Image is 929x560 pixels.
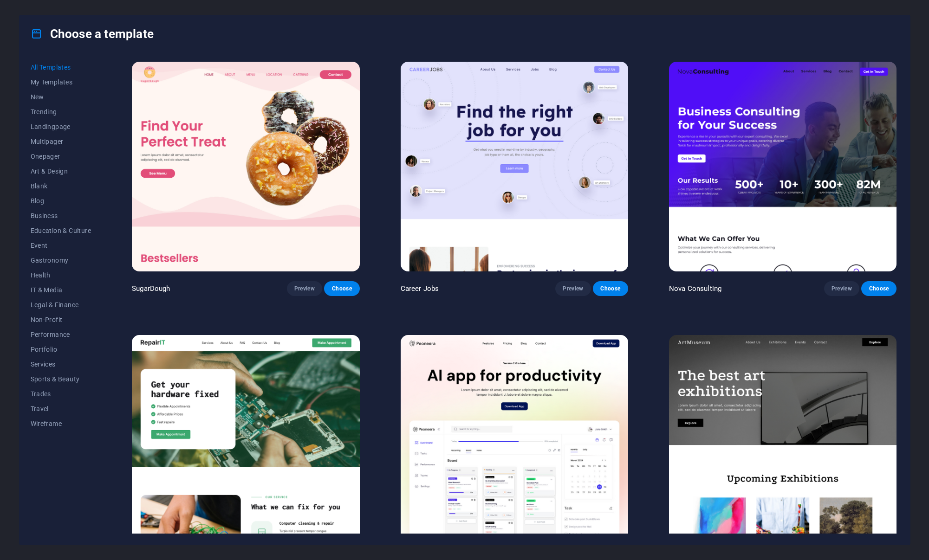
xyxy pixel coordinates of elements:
img: RepairIT [132,335,359,545]
span: Preview [294,285,315,292]
button: Event [31,238,91,253]
span: Landingpage [31,123,91,130]
span: Multipager [31,138,91,145]
button: Wireframe [31,416,91,431]
button: Services [31,357,91,372]
img: Art Museum [669,335,897,545]
img: Nova Consulting [669,62,897,271]
h4: Choose a template [31,26,154,41]
span: My Templates [31,78,91,86]
span: Onepager [31,153,91,160]
span: Blog [31,197,91,205]
img: Career Jobs [401,62,628,271]
button: Education & Culture [31,223,91,238]
span: Choose [331,285,352,292]
p: Career Jobs [401,284,439,293]
button: Travel [31,401,91,416]
span: Performance [31,331,91,338]
button: Choose [861,281,897,296]
button: Landingpage [31,119,91,134]
button: Health [31,268,91,283]
button: Blank [31,179,91,193]
span: Preview [563,285,583,292]
span: Trades [31,390,91,398]
span: Preview [832,285,852,292]
span: Education & Culture [31,227,91,234]
button: All Templates [31,60,91,75]
span: Non-Profit [31,316,91,323]
button: Multipager [31,134,91,149]
p: SugarDough [132,284,170,293]
span: Art & Design [31,167,91,175]
button: Blog [31,193,91,208]
button: Preview [555,281,591,296]
button: Legal & Finance [31,297,91,312]
span: Services [31,360,91,368]
span: Health [31,271,91,279]
button: Onepager [31,149,91,164]
span: All Templates [31,64,91,71]
span: Event [31,242,91,249]
span: Legal & Finance [31,301,91,309]
img: SugarDough [132,62,359,271]
button: Art & Design [31,164,91,179]
button: New [31,90,91,104]
span: IT & Media [31,286,91,294]
button: Choose [324,281,359,296]
span: Choose [869,285,889,292]
span: Blank [31,182,91,190]
span: Business [31,212,91,219]
button: Trending [31,104,91,119]
span: Portfolio [31,346,91,353]
span: Travel [31,405,91,412]
button: IT & Media [31,283,91,297]
img: Peoneera [401,335,628,545]
p: Nova Consulting [669,284,721,293]
button: Choose [593,281,628,296]
span: Trending [31,108,91,116]
span: Gastronomy [31,257,91,264]
button: Trades [31,386,91,401]
span: Wireframe [31,420,91,427]
span: Choose [600,285,621,292]
button: Preview [824,281,859,296]
button: Gastronomy [31,253,91,268]
span: New [31,93,91,101]
button: Performance [31,327,91,342]
button: Business [31,208,91,223]
button: Preview [287,281,322,296]
button: Non-Profit [31,312,91,327]
span: Sports & Beauty [31,375,91,383]
button: My Templates [31,75,91,90]
button: Sports & Beauty [31,372,91,386]
button: Portfolio [31,342,91,357]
